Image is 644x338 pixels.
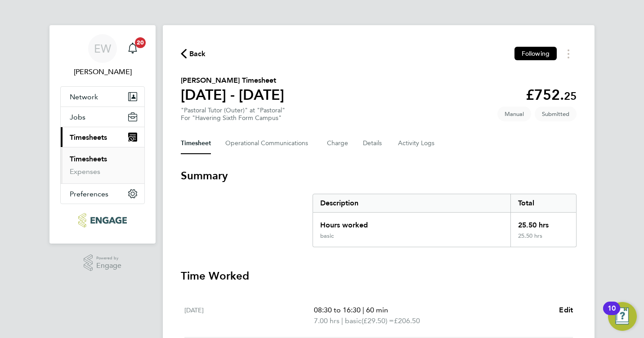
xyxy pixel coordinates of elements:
div: 10 [608,308,616,320]
a: Powered byEngage [84,254,122,271]
span: Network [70,93,98,101]
span: 25 [564,89,577,102]
a: Edit [559,305,573,316]
h2: [PERSON_NAME] Timesheet [181,75,284,86]
a: Expenses [70,167,100,176]
h1: [DATE] - [DATE] [181,86,284,104]
span: 08:30 to 16:30 [314,306,361,314]
button: Following [514,47,557,60]
span: This timesheet is Submitted. [535,107,577,121]
span: 60 min [366,306,388,314]
img: ncclondon-logo-retina.png [78,213,126,227]
span: | [362,306,364,314]
div: Hours worked [313,213,510,232]
button: Charge [327,133,349,154]
a: Timesheets [70,155,107,163]
span: Following [522,49,550,58]
span: basic [345,316,362,326]
button: Preferences [61,184,144,204]
span: Preferences [70,190,108,198]
span: This timesheet was manually created. [497,107,531,121]
a: Go to home page [60,213,145,227]
a: EW[PERSON_NAME] [60,34,145,77]
a: 20 [124,34,142,63]
div: [DATE] [184,305,314,326]
div: For "Havering Sixth Form Campus" [181,114,285,122]
button: Timesheets Menu [560,47,577,61]
span: | [341,316,343,325]
span: Back [189,49,206,59]
button: Details [363,133,384,154]
span: (£29.50) = [362,316,394,325]
div: "Pastoral Tutor (Outer)" at "Pastoral" [181,107,285,122]
nav: Main navigation [49,25,156,244]
span: Engage [96,262,121,270]
span: Edit [559,306,573,314]
button: Jobs [61,107,144,127]
span: Timesheets [70,133,107,142]
span: 7.00 hrs [314,316,340,325]
span: Emma Wood [60,67,145,77]
div: basic [320,232,334,240]
span: Jobs [70,113,85,121]
div: Timesheets [61,147,144,183]
span: £206.50 [394,316,420,325]
div: 25.50 hrs [510,232,576,247]
span: EW [94,43,111,54]
button: Timesheet [181,133,211,154]
button: Activity Logs [398,133,436,154]
h3: Time Worked [181,269,577,283]
button: Timesheets [61,127,144,147]
span: 20 [135,37,146,48]
button: Operational Communications [225,133,313,154]
button: Back [181,48,206,59]
div: Total [510,194,576,212]
button: Open Resource Center, 10 new notifications [608,302,637,331]
div: 25.50 hrs [510,213,576,232]
button: Network [61,87,144,107]
h3: Summary [181,169,577,183]
span: Powered by [96,254,121,262]
div: Summary [313,194,577,247]
app-decimal: £752. [526,86,577,103]
div: Description [313,194,510,212]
